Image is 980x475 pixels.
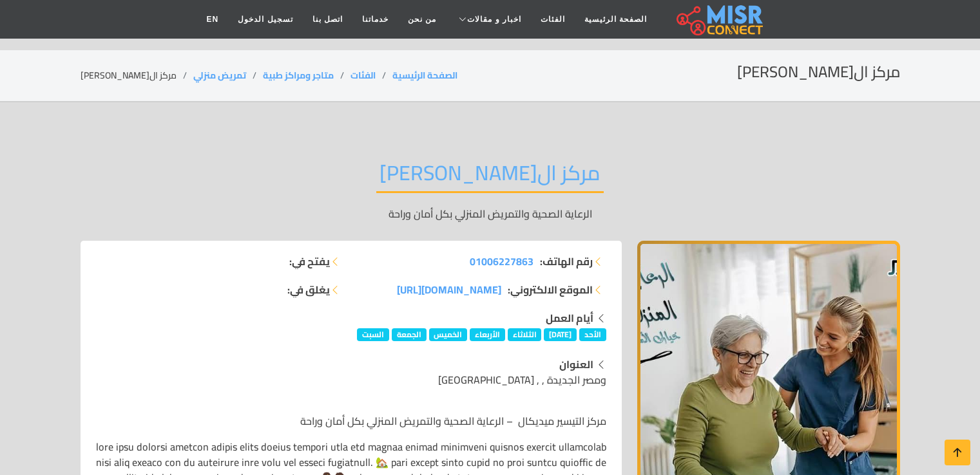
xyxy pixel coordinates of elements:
a: اتصل بنا [303,7,352,32]
a: الفئات [351,67,376,84]
strong: الموقع الالكتروني: [508,282,593,297]
a: الصفحة الرئيسية [575,7,657,32]
strong: العنوان [559,355,593,374]
span: الثلاثاء [508,328,542,341]
a: [DOMAIN_NAME][URL] [397,282,501,297]
a: 01006227863 [470,254,533,269]
a: من نحن [398,7,446,32]
a: الصفحة الرئيسية [392,67,457,84]
strong: يفتح في: [289,254,330,269]
strong: رقم الهاتف: [540,254,593,269]
p: مركز التيسير ميديكال – الرعاية الصحية والتمريض المنزلي بكل أمان وراحة [96,413,606,429]
span: اخبار و مقالات [467,14,521,25]
span: الجمعة [392,328,427,341]
span: 01006227863 [470,252,533,271]
a: EN [197,7,229,32]
span: الأربعاء [470,328,505,341]
h2: مركز ال[PERSON_NAME] [376,160,604,193]
a: الفئات [531,7,575,32]
span: الخميس [429,328,468,341]
strong: يغلق في: [287,282,330,297]
strong: أيام العمل [546,308,593,328]
span: السبت [357,328,389,341]
img: main.misr_connect [677,3,763,35]
p: الرعاية الصحية والتمريض المنزلي بكل أمان وراحة [81,206,900,221]
a: متاجر ومراكز طبية [263,67,334,84]
li: مركز ال[PERSON_NAME] [81,69,193,82]
span: الأحد [579,328,606,341]
span: ومصر الجديدة , , [GEOGRAPHIC_DATA] [438,370,606,389]
a: خدماتنا [352,7,398,32]
a: تسجيل الدخول [228,7,302,32]
a: اخبار و مقالات [446,7,531,32]
h2: مركز ال[PERSON_NAME] [737,63,900,82]
span: [DATE] [544,328,577,341]
a: تمريض منزلي [193,67,246,84]
span: [DOMAIN_NAME][URL] [397,280,501,299]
